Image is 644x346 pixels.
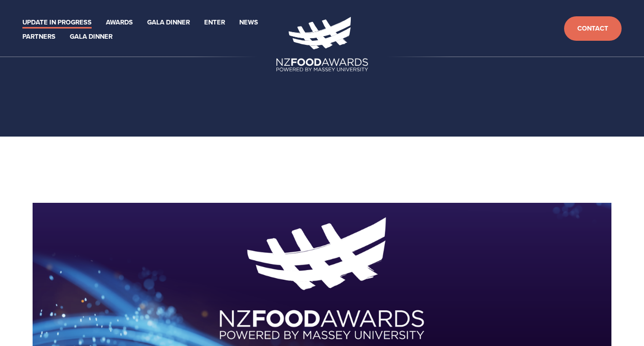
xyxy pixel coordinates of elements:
[204,17,225,29] a: Enter
[147,17,190,29] a: Gala Dinner
[22,17,92,29] a: Update in Progress
[564,16,622,41] a: Contact
[106,17,133,29] a: Awards
[70,31,113,43] a: Gala Dinner
[239,17,258,29] a: News
[22,31,55,43] a: Partners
